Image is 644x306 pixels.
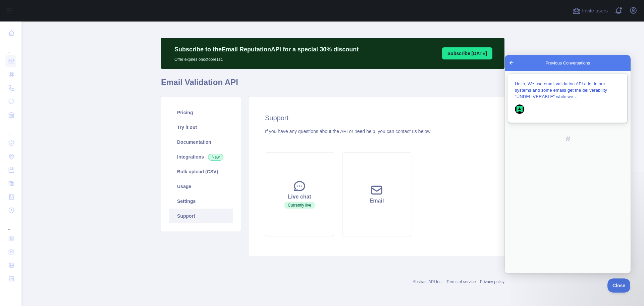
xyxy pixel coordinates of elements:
iframe: Help Scout Beacon - Close [607,278,631,293]
section: Previous Conversations [2,19,124,68]
div: ... [5,122,16,136]
a: Hello, We use email validation API a lot in our systems and some emails get the deliverability "U... [3,19,122,68]
a: Try it out [169,120,233,135]
a: Usage [169,179,233,194]
span: Hello, We use email validation API a lot in our systems and some emails get the deliverability "U... [10,26,102,44]
button: Subscribe [DATE] [442,47,492,59]
a: Support [169,209,233,223]
button: Live chatCurrently live [265,152,334,236]
div: ... [5,218,16,231]
button: Email [342,152,411,236]
p: Subscribe to the Email Reputation API for a special 30 % discount [174,45,359,54]
a: Pricing [169,105,233,120]
span: Invite users [582,7,608,15]
div: Email [351,197,403,205]
a: Documentation [169,135,233,149]
button: Invite users [571,5,609,16]
a: Privacy policy [480,279,504,284]
div: Live chat [273,193,326,201]
p: Offer expires on octobre 1st. [174,54,359,62]
h2: Support [265,113,488,123]
iframe: Help Scout Beacon - Live Chat, Contact Form, and Knowledge Base [505,55,631,273]
span: New [208,154,223,161]
span: Currently live [284,202,315,209]
div: If you have any questions about the API or need help, you can contact us below. [265,128,488,135]
a: Powered by Help Scout [60,81,66,86]
a: Integrations New [169,149,233,164]
span: Go back [3,4,11,12]
a: Settings [169,194,233,209]
a: Abstract API Inc. [413,279,443,284]
a: Terms of service [446,279,476,284]
h1: Email Validation API [161,77,504,93]
a: Bulk upload (CSV) [169,164,233,179]
span: Previous Conversations [41,5,85,11]
div: ... [5,40,16,54]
